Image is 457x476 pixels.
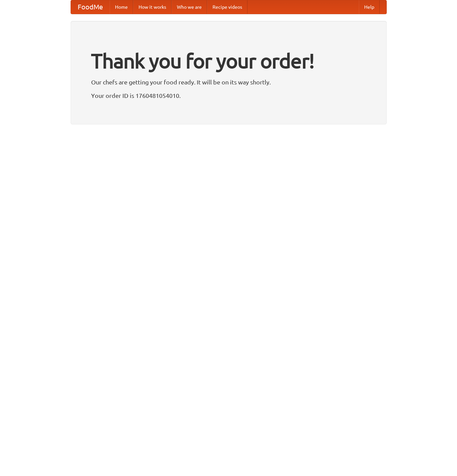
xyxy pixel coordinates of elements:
a: Home [110,0,133,14]
a: How it works [133,0,172,14]
p: Our chefs are getting your food ready. It will be on its way shortly. [91,77,366,87]
a: Who we are [172,0,207,14]
a: Recipe videos [207,0,247,14]
a: Help [359,0,380,14]
h1: Thank you for your order! [91,45,366,77]
p: Your order ID is 1760481054010. [91,90,366,101]
a: FoodMe [71,0,110,14]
